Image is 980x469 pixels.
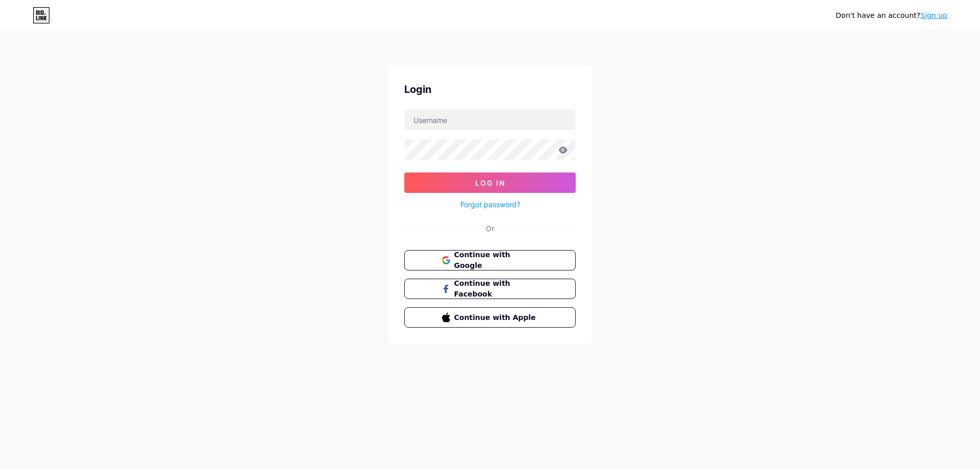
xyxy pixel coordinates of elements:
[454,278,538,300] span: Continue with Facebook
[404,279,576,299] button: Continue with Facebook
[405,110,575,130] input: Username
[454,250,538,271] span: Continue with Google
[486,223,494,234] div: Or
[460,199,520,210] a: Forgot password?
[404,82,576,97] div: Login
[475,179,505,187] span: Log In
[836,10,947,21] div: Don't have an account?
[454,312,538,323] span: Continue with Apple
[404,172,576,193] button: Log In
[404,307,576,328] button: Continue with Apple
[404,250,576,270] button: Continue with Google
[920,11,947,19] a: Sign up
